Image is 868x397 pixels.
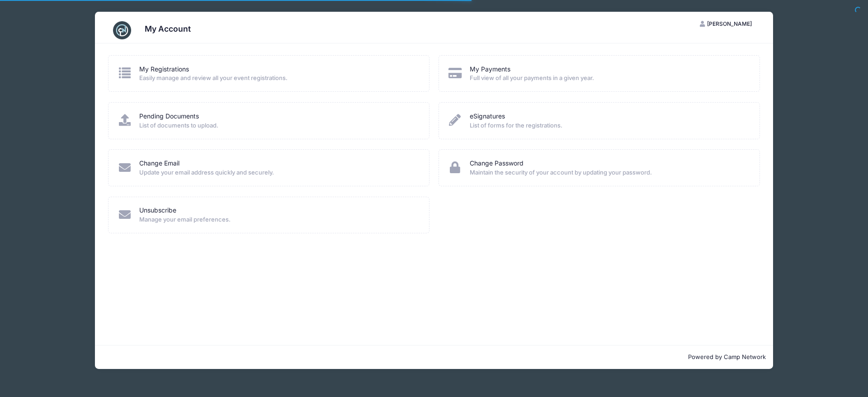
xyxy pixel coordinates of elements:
[113,21,131,39] img: CampNetwork
[139,215,417,224] span: Manage your email preferences.
[470,65,510,74] a: My Payments
[139,121,417,130] span: List of documents to upload.
[139,74,417,83] span: Easily manage and review all your event registrations.
[102,353,766,362] p: Powered by Camp Network
[707,20,752,27] span: [PERSON_NAME]
[139,206,176,215] a: Unsubscribe
[139,159,179,168] a: Change Email
[470,74,748,83] span: Full view of all your payments in a given year.
[470,168,748,177] span: Maintain the security of your account by updating your password.
[692,16,760,32] button: [PERSON_NAME]
[139,112,199,121] a: Pending Documents
[470,159,524,168] a: Change Password
[139,168,417,177] span: Update your email address quickly and securely.
[470,112,505,121] a: eSignatures
[145,24,191,33] h3: My Account
[139,65,189,74] a: My Registrations
[470,121,748,130] span: List of forms for the registrations.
